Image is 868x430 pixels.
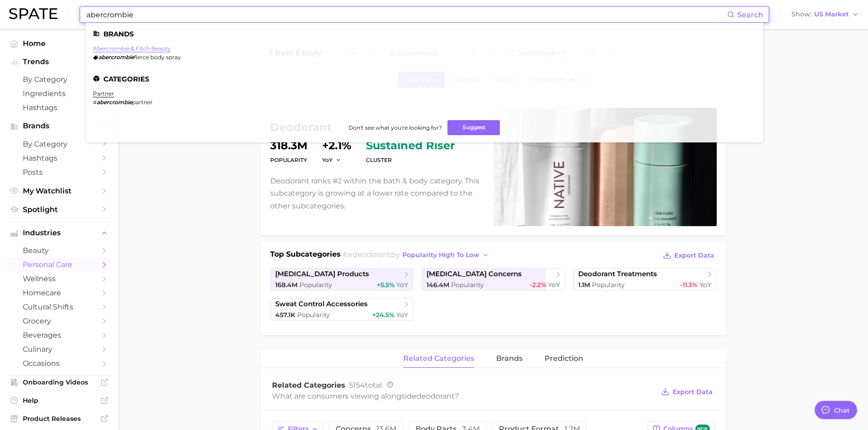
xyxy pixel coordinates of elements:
[23,39,96,48] span: Home
[402,251,479,259] span: popularity high to low
[814,12,849,17] span: US Market
[7,243,111,258] a: beauty
[578,270,657,278] span: deodorant treatments
[275,311,295,319] span: 457.1k
[7,137,111,151] a: by Category
[270,175,483,212] p: Deodorant ranks #2 within the bath & body category. This subcategory is growing at a lower rate c...
[349,124,442,131] span: Don't see what you're looking for?
[93,45,171,52] a: abercrombie & fitch beauty
[23,288,96,297] span: homecare
[299,281,332,289] span: Popularity
[23,274,96,283] span: wellness
[447,120,500,135] button: Suggest
[592,281,625,289] span: Popularity
[451,281,484,289] span: Popularity
[322,140,351,151] dd: +2.1%
[98,54,134,61] em: abercrombie
[270,249,341,263] h1: Top Subcategories
[343,250,492,259] span: for by
[674,252,714,259] span: Export Data
[7,272,111,286] a: wellness
[7,165,111,179] a: Posts
[23,359,96,368] span: occasions
[426,270,522,278] span: [MEDICAL_DATA] concerns
[366,140,455,151] span: sustained riser
[322,156,342,164] button: YoY
[23,331,96,339] span: beverages
[272,381,345,390] span: Related Categories
[93,75,756,83] li: Categories
[416,392,455,400] span: deodorant
[23,187,96,195] span: My Watchlist
[23,260,96,269] span: personal care
[23,58,96,66] span: Trends
[791,12,812,17] span: Show
[297,311,330,319] span: Popularity
[9,8,57,19] img: SPATE
[23,75,96,84] span: by Category
[789,9,861,20] button: ShowUS Market
[23,154,96,162] span: Hashtags
[23,229,96,237] span: Industries
[7,202,111,217] a: Spotlight
[23,246,96,255] span: beauty
[7,101,111,115] a: Hashtags
[573,268,717,291] a: deodorant treatments1.1m Popularity-11.3% YoY
[349,381,365,390] span: 5154
[322,156,333,164] span: YoY
[275,270,369,278] span: [MEDICAL_DATA] products
[659,385,714,398] button: Export Data
[353,250,391,259] span: deodorant
[7,300,111,314] a: cultural shifts
[270,140,308,151] dd: 318.3m
[7,86,111,101] a: Ingredients
[7,375,111,389] a: Onboarding Videos
[548,281,560,289] span: YoY
[396,311,408,319] span: YoY
[7,394,111,407] a: Help
[7,356,111,370] a: occasions
[7,226,111,240] button: Industries
[7,55,111,69] button: Trends
[530,281,546,289] span: -2.2%
[23,396,96,405] span: Help
[93,30,756,38] li: Brands
[272,390,655,402] div: What are consumers viewing alongside ?
[400,249,492,261] button: popularity high to low
[680,281,698,289] span: -11.3%
[7,342,111,356] a: culinary
[426,281,449,289] span: 146.4m
[23,140,96,148] span: by Category
[661,249,716,262] button: Export Data
[270,155,308,166] dt: Popularity
[673,388,713,396] span: Export Data
[23,415,96,423] span: Product Releases
[7,328,111,342] a: beverages
[544,354,583,363] span: Prediction
[396,281,408,289] span: YoY
[372,311,395,319] span: +24.5%
[134,54,181,61] span: fierce body spray
[7,258,111,272] a: personal care
[7,36,111,51] a: Home
[275,281,298,289] span: 168.4m
[132,99,153,106] span: partner
[496,354,523,363] span: brands
[7,72,111,86] a: by Category
[23,122,96,130] span: Brands
[7,314,111,328] a: grocery
[737,10,763,19] span: Search
[366,155,455,166] dt: cluster
[403,354,474,363] span: related categories
[93,90,114,97] a: partner
[23,378,96,386] span: Onboarding Videos
[275,300,368,309] span: sweat control accessories
[7,412,111,425] a: Product Releases
[23,345,96,354] span: culinary
[7,184,111,198] a: My Watchlist
[270,298,414,321] a: sweat control accessories457.1k Popularity+24.5% YoY
[86,7,727,22] input: Search here for a brand, industry, or ingredient
[23,205,96,214] span: Spotlight
[349,381,382,390] span: total
[23,103,96,112] span: Hashtags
